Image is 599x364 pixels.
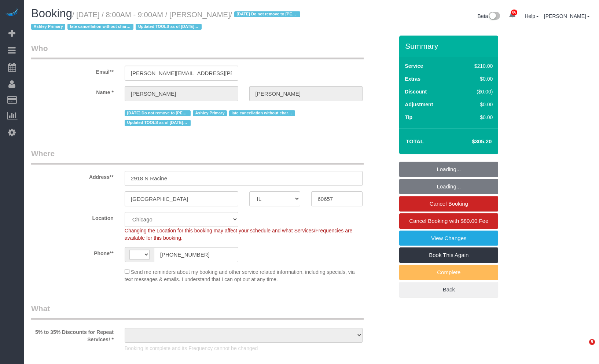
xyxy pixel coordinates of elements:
[459,101,493,108] div: $0.00
[249,86,363,101] input: Last Name*
[459,62,493,70] div: $210.00
[399,213,498,229] a: Cancel Booking with $80.00 Fee
[399,231,498,246] a: View Changes
[125,269,355,282] span: Send me reminders about my booking and other service related information, including specials, via...
[399,282,498,297] a: Back
[505,7,519,23] a: 86
[31,24,65,30] span: Ashley Primary
[31,11,302,31] small: / [DATE] / 8:00AM - 9:00AM / [PERSON_NAME]
[193,110,227,116] span: Ashley Primary
[31,7,72,20] span: Booking
[31,303,364,320] legend: What
[525,13,539,19] a: Help
[405,101,433,108] label: Adjustment
[478,13,500,19] a: Beta
[31,148,364,165] legend: Where
[459,75,493,82] div: $0.00
[574,339,592,357] iframe: Intercom live chat
[311,191,363,206] input: Zip Code**
[136,24,202,30] span: Updated TOOLS as of [DATE]: L, [GEOGRAPHIC_DATA], VAC - Client confirmed
[125,110,191,116] span: [DATE] Do not remove to [PERSON_NAME]
[459,114,493,121] div: $0.00
[544,13,590,19] a: [PERSON_NAME]
[459,88,493,95] div: ($0.00)
[399,196,498,212] a: Cancel Booking
[26,86,119,96] label: Name *
[589,339,595,345] span: 5
[125,228,353,241] span: Changing the Location for this booking may affect your schedule and what Services/Frequencies are...
[511,10,517,15] span: 86
[26,326,119,343] label: 5% to 35% Discounts for Repeat Services! *
[450,139,492,145] h4: $305.20
[405,75,420,82] label: Extras
[125,86,238,101] input: First Name**
[229,110,295,116] span: late cancellation without charge [DATE]
[406,138,424,144] strong: Total
[234,11,300,17] span: [DATE] Do not remove to [PERSON_NAME]
[405,114,412,121] label: Tip
[488,12,500,21] img: New interface
[405,42,495,50] h3: Summary
[405,62,423,70] label: Service
[405,88,427,95] label: Discount
[26,212,119,222] label: Location
[4,7,19,18] img: Automaid Logo
[399,247,498,263] a: Book This Again
[125,120,191,126] span: Updated TOOLS as of [DATE]: L, [GEOGRAPHIC_DATA], VAC - Client confirmed
[67,24,133,30] span: late cancellation without charge [DATE]
[409,218,488,224] span: Cancel Booking with $80.00 Fee
[31,43,364,59] legend: Who
[125,345,363,352] p: Booking is complete and its Frequency cannot be changed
